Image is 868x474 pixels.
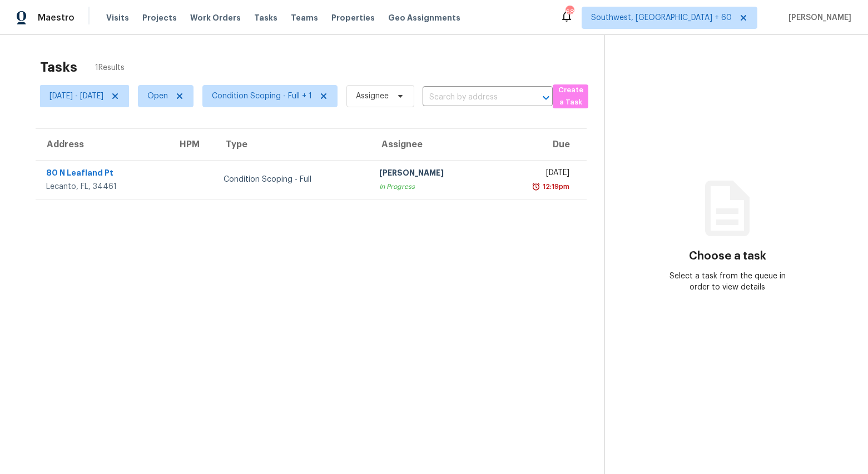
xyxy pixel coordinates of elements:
button: Create a Task [553,84,588,108]
input: Search by address [423,89,522,106]
th: HPM [168,129,215,160]
div: In Progress [379,181,483,192]
th: Due [492,129,587,160]
span: Maestro [38,12,75,23]
h3: Choose a task [689,251,766,262]
span: Open [147,91,168,102]
div: 688 [566,7,573,18]
img: Overdue Alarm Icon [532,181,540,192]
button: Open [538,90,554,106]
span: [PERSON_NAME] [784,12,851,23]
div: Select a task from the queue in order to view details [666,271,789,293]
span: Teams [291,12,318,23]
span: Geo Assignments [388,12,460,23]
span: Create a Task [558,84,583,109]
span: Properties [331,12,375,23]
span: Condition Scoping - Full + 1 [212,91,312,102]
span: Tasks [254,14,277,22]
div: 80 N Leafland Pt [46,167,160,181]
span: Visits [106,12,129,23]
span: Work Orders [190,12,241,23]
span: [DATE] - [DATE] [49,91,103,102]
th: Address [36,129,168,160]
div: [PERSON_NAME] [379,167,483,181]
div: Condition Scoping - Full [224,174,362,185]
span: Southwest, [GEOGRAPHIC_DATA] + 60 [591,12,732,23]
span: Assignee [356,91,389,102]
span: 1 Results [95,62,125,73]
div: [DATE] [501,167,569,181]
div: 12:19pm [540,181,569,192]
th: Type [215,129,371,160]
div: Lecanto, FL, 34461 [46,181,160,192]
h2: Tasks [40,62,77,73]
span: Projects [142,12,177,23]
th: Assignee [370,129,492,160]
